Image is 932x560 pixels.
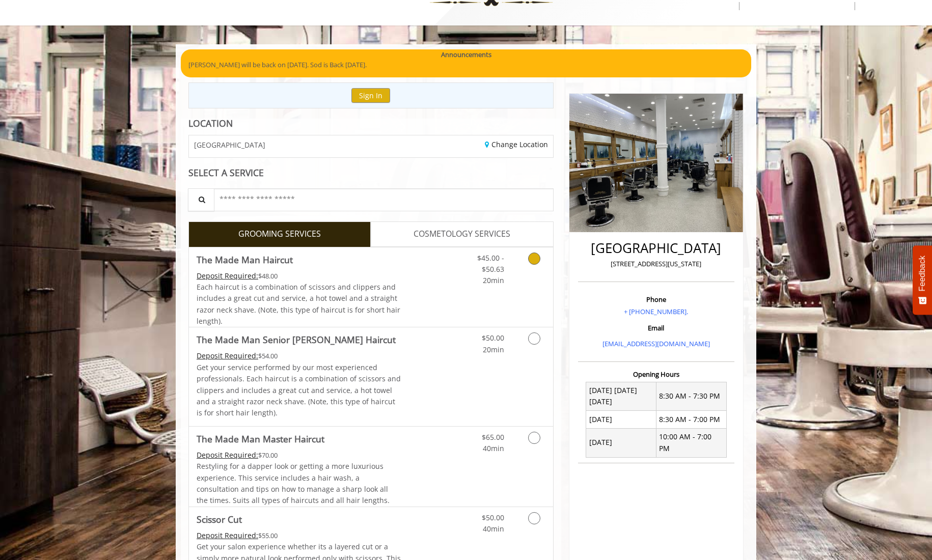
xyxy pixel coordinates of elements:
[586,428,656,457] td: [DATE]
[482,432,504,442] span: $65.00
[188,168,554,178] div: SELECT A SERVICE
[197,450,401,461] div: $70.00
[913,245,932,315] button: Feedback - Show survey
[188,60,744,70] p: [PERSON_NAME] will be back on [DATE]. Sod is Back [DATE].
[918,256,927,291] span: Feedback
[197,461,390,505] span: Restyling for a dapper look or getting a more luxurious experience. This service includes a hair ...
[197,512,242,526] b: Scissor Cut
[197,282,400,326] span: Each haircut is a combination of scissors and clippers and includes a great cut and service, a ho...
[197,271,258,281] span: This service needs some Advance to be paid before we block your appointment
[485,139,548,149] a: Change Location
[197,351,258,360] span: This service needs some Advance to be paid before we block your appointment
[188,188,214,211] button: Service Search
[197,530,401,541] div: $55.00
[586,411,656,428] td: [DATE]
[483,524,504,534] span: 40min
[624,307,688,316] a: + [PHONE_NUMBER].
[351,88,390,103] button: Sign In
[602,339,710,348] a: [EMAIL_ADDRESS][DOMAIN_NAME]
[197,332,396,347] b: The Made Man Senior [PERSON_NAME] Haircut
[581,259,732,269] p: [STREET_ADDRESS][US_STATE]
[197,350,401,361] div: $54.00
[238,228,321,241] span: GROOMING SERVICES
[656,382,726,411] td: 8:30 AM - 7:30 PM
[477,253,504,274] span: $45.00 - $50.63
[482,333,504,343] span: $50.00
[483,275,504,285] span: 20min
[581,324,732,331] h3: Email
[483,443,504,453] span: 40min
[656,411,726,428] td: 8:30 AM - 7:00 PM
[581,296,732,303] h3: Phone
[197,362,401,419] p: Get your service performed by our most experienced professionals. Each haircut is a combination o...
[483,345,504,354] span: 20min
[482,513,504,522] span: $50.00
[578,371,734,378] h3: Opening Hours
[414,228,510,241] span: COSMETOLOGY SERVICES
[188,117,233,129] b: LOCATION
[656,428,726,457] td: 10:00 AM - 7:00 PM
[197,530,258,540] span: This service needs some Advance to be paid before we block your appointment
[194,141,265,149] span: [GEOGRAPHIC_DATA]
[197,253,293,267] b: The Made Man Haircut
[197,450,258,460] span: This service needs some Advance to be paid before we block your appointment
[441,49,491,60] b: Announcements
[197,270,401,282] div: $48.00
[197,432,324,446] b: The Made Man Master Haircut
[581,241,732,256] h2: [GEOGRAPHIC_DATA]
[586,382,656,411] td: [DATE] [DATE] [DATE]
